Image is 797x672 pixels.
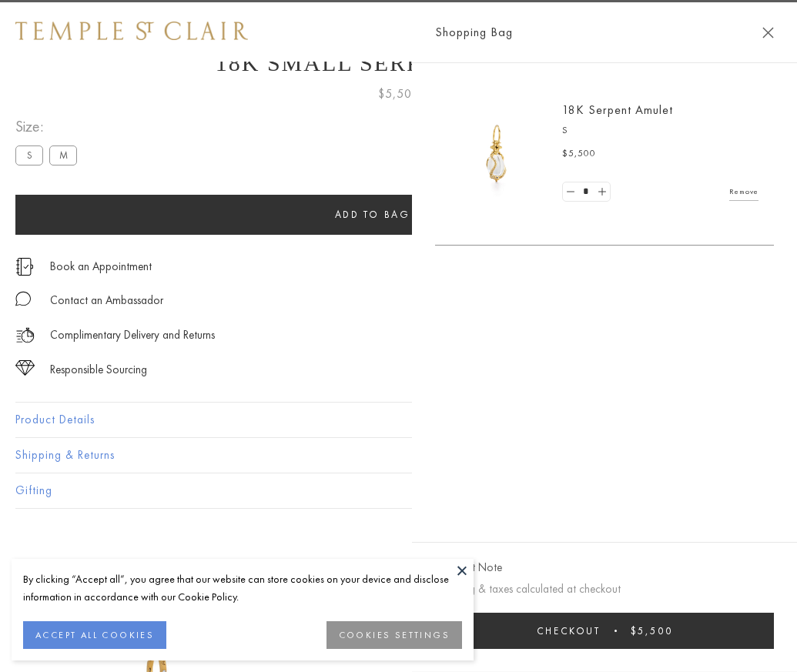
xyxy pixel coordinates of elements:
[50,360,147,379] div: Responsible Sourcing
[435,22,513,42] span: Shopping Bag
[335,208,410,221] span: Add to bag
[23,621,166,649] button: ACCEPT ALL COOKIES
[762,27,774,38] button: Close Shopping Bag
[631,624,673,637] span: $5,500
[23,570,462,606] div: By clicking “Accept all”, you agree that our website can store cookies on your device and disclos...
[562,146,596,162] span: $5,500
[15,360,35,376] img: icon_sourcing.svg
[15,114,83,139] span: Size:
[435,558,502,577] button: Add Gift Note
[15,473,782,508] button: Gifting
[50,291,163,310] div: Contact an Ambassador
[562,123,758,139] p: S
[563,182,578,202] a: Set quantity to 0
[15,22,248,40] img: Temple St. Clair
[15,195,729,235] button: Add to bag
[327,621,462,649] button: COOKIES SETTINGS
[50,258,152,275] a: Book an Appointment
[594,182,609,202] a: Set quantity to 2
[15,145,43,165] label: S
[450,108,543,200] img: P51836-E11SERPPV
[537,624,601,637] span: Checkout
[50,326,215,345] p: Complimentary Delivery and Returns
[378,84,420,104] span: $5,500
[729,183,758,200] a: Remove
[49,145,77,165] label: M
[15,258,34,276] img: icon_appointment.svg
[435,580,774,599] p: Shipping & taxes calculated at checkout
[435,613,774,649] button: Checkout $5,500
[15,50,782,76] h1: 18K Small Serpent Amulet
[15,438,782,473] button: Shipping & Returns
[15,403,782,437] button: Product Details
[15,291,31,306] img: MessageIcon-01_2.svg
[15,326,35,345] img: icon_delivery.svg
[562,102,673,118] a: 18K Serpent Amulet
